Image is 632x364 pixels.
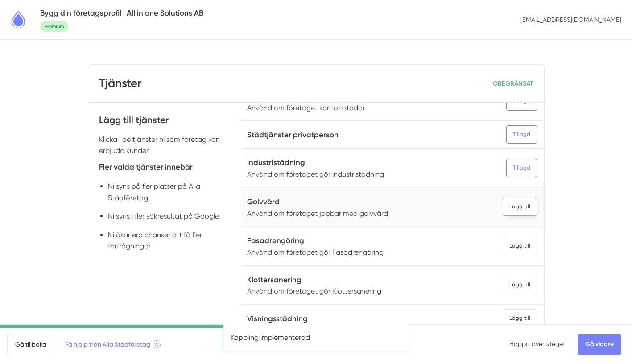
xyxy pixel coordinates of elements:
[99,113,229,133] h4: Lägg till tjänster
[503,198,537,216] div: Lägg till
[231,332,402,343] p: Koppling implementerad
[40,7,203,19] h5: Bygg din företagsprofil | All in one Solutions AB
[503,237,537,255] div: Lägg till
[99,134,229,157] p: Klicka i de tjänster ni som företag kan erbjuda kunder.
[503,276,537,294] div: Lägg till
[517,12,625,28] p: [EMAIL_ADDRESS][DOMAIN_NAME]
[247,102,365,113] p: Använd om företaget kontorsstädar
[247,169,384,180] p: Använd om företaget gör industristädning
[7,334,54,355] a: Gå tillbaka
[65,339,161,349] span: Få hjälp från Alla Städföretag
[108,211,229,222] li: Ni syns i fler sökresultat på Google
[108,229,229,252] li: Ni ökar era chanser att få fler förfrågningar
[247,313,308,325] h5: Visningsstädning
[99,161,229,175] h5: Fler valda tjänster innebär
[247,157,384,169] h5: Industristädning
[7,8,29,31] img: Alla Städföretag
[506,125,537,144] div: Tillagd
[493,79,533,87] span: OBEGRÄNSAT
[40,21,68,32] span: Premium
[247,196,388,208] h5: Golvvård
[503,309,537,327] div: Lägg till
[247,285,381,297] p: Använd om företaget gör Klottersanering
[247,247,384,258] p: Använd om företaget gör Fasadrengöring
[247,208,388,219] p: Använd om företaget jobbar med golvvård
[509,340,565,347] a: Hoppa över steget
[247,129,339,141] h5: Städtjänster privatperson
[578,334,621,355] a: Gå vidare
[247,274,381,286] h5: Klottersanering
[506,159,537,177] div: Tillagd
[108,181,229,203] li: Ni syns på fler platser på Alla Städföretag
[99,75,141,91] h3: Tjänster
[247,235,384,247] h5: Fasadrengöring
